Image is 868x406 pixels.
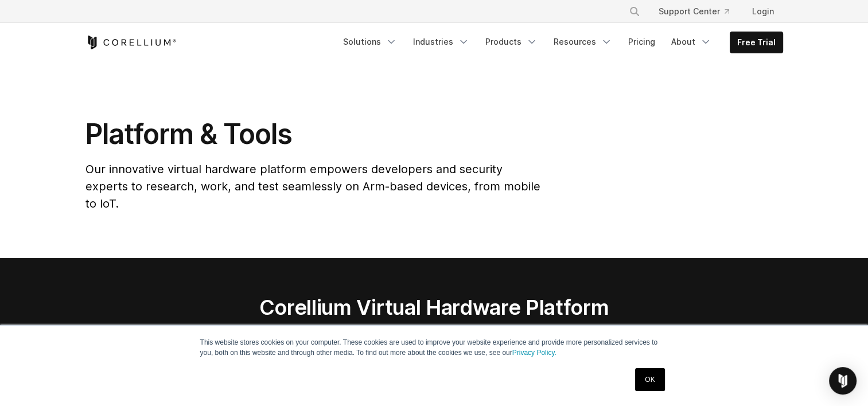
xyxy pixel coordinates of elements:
[200,337,668,358] p: This website stores cookies on your computer. These cookies are used to improve your website expe...
[547,32,619,52] a: Resources
[621,32,662,52] a: Pricing
[730,32,783,53] a: Free Trial
[85,162,540,210] span: Our innovative virtual hardware platform empowers developers and security experts to research, wo...
[205,295,663,320] h2: Corellium Virtual Hardware Platform
[829,367,857,395] div: Open Intercom Messenger
[85,36,177,49] a: Corellium Home
[512,349,556,357] a: Privacy Policy.
[635,368,664,391] a: OK
[615,1,783,22] div: Navigation Menu
[624,1,645,22] button: Search
[664,32,718,52] a: About
[406,32,476,52] a: Industries
[336,32,404,52] a: Solutions
[478,32,544,52] a: Products
[85,117,543,151] h1: Platform & Tools
[649,1,738,22] a: Support Center
[743,1,783,22] a: Login
[336,32,783,53] div: Navigation Menu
